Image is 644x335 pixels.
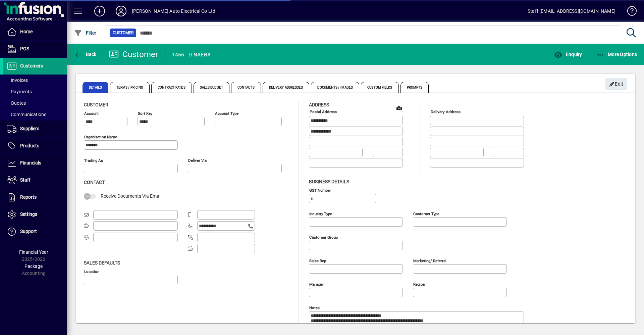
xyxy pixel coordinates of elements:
[552,48,584,60] button: Enquiry
[151,82,192,93] span: Contract Rates
[84,158,103,163] mat-label: Trading as
[309,188,331,192] mat-label: GST Number
[3,206,67,223] a: Settings
[110,82,150,93] span: Terms / Pricing
[7,89,32,94] span: Payments
[231,82,261,93] span: Contacts
[3,138,67,154] a: Products
[84,180,105,185] span: Contact
[400,82,429,93] span: Prompts
[3,155,67,172] a: Financials
[20,63,43,68] span: Customers
[3,97,67,109] a: Quotes
[3,189,67,206] a: Reports
[84,111,99,116] mat-label: Account
[113,30,133,36] span: Customer
[311,82,359,93] span: Documents / Images
[7,100,26,106] span: Quotes
[20,177,31,183] span: Staff
[361,82,398,93] span: Custom Fields
[394,102,405,113] a: View on map
[309,235,338,239] mat-label: Customer group
[83,82,108,93] span: Details
[622,1,636,23] a: Knowledge Base
[413,282,425,286] mat-label: Region
[84,269,99,274] mat-label: Location
[7,78,28,83] span: Invoices
[7,112,46,117] span: Communications
[3,75,67,86] a: Invoices
[309,282,324,286] mat-label: Manager
[67,48,104,60] app-page-header-button: Back
[72,48,98,60] button: Back
[132,6,215,16] div: [PERSON_NAME] Auto Electrical Co Ltd
[3,23,67,40] a: Home
[84,135,117,139] mat-label: Organisation name
[554,52,582,57] span: Enquiry
[413,211,439,216] mat-label: Customer type
[20,194,37,200] span: Reports
[109,49,158,60] div: Customer
[309,258,326,263] mat-label: Sales rep
[84,260,120,266] span: Sales defaults
[595,48,639,60] button: More Options
[20,29,33,34] span: Home
[596,52,637,57] span: More Options
[528,6,615,16] div: Staff [EMAIL_ADDRESS][DOMAIN_NAME]
[101,193,161,199] span: Receive Documents Via Email
[309,102,329,107] span: Address
[20,143,39,148] span: Products
[263,82,310,93] span: Delivery Addresses
[20,211,37,217] span: Settings
[215,111,238,116] mat-label: Account Type
[20,229,37,234] span: Support
[74,30,97,36] span: Filter
[3,86,67,97] a: Payments
[72,27,98,39] button: Filter
[84,102,108,107] span: Customer
[20,46,29,51] span: POS
[74,52,97,57] span: Back
[19,249,48,255] span: Financial Year
[605,78,627,90] button: Edit
[309,211,332,216] mat-label: Industry type
[194,82,229,93] span: Sales Budget
[609,79,624,90] span: Edit
[24,264,43,269] span: Package
[20,126,39,131] span: Suppliers
[3,223,67,240] a: Support
[188,158,207,163] mat-label: Deliver via
[20,160,41,165] span: Financials
[3,109,67,120] a: Communications
[172,49,211,60] div: 1466 - D NAERA
[309,305,320,310] mat-label: Notes
[3,41,67,57] a: POS
[89,5,110,17] button: Add
[309,179,349,184] span: Business details
[138,111,152,116] mat-label: Sort key
[110,5,132,17] button: Profile
[3,172,67,189] a: Staff
[3,121,67,137] a: Suppliers
[413,258,446,263] mat-label: Marketing/ Referral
